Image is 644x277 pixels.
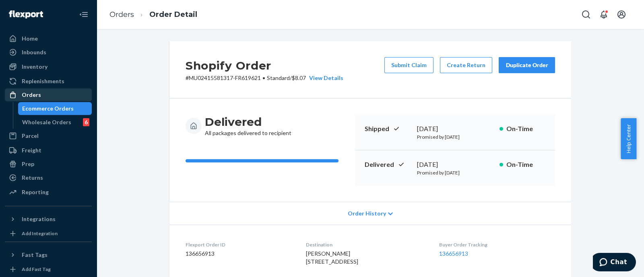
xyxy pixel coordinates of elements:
button: Open Search Box [578,6,594,23]
div: Add Integration [22,230,58,237]
a: Order Detail [149,10,197,19]
a: Prep [5,158,92,170]
div: Prep [22,160,34,168]
button: View Details [306,74,343,82]
div: Reporting [22,188,49,196]
a: Wholesale Orders6 [18,116,92,129]
p: Promised by [DATE] [417,169,493,176]
div: Replenishments [22,77,64,85]
p: Promised by [DATE] [417,133,493,140]
button: Duplicate Order [499,57,555,73]
a: Replenishments [5,75,92,88]
div: Duplicate Order [506,61,548,69]
div: Integrations [22,215,56,223]
div: Orders [22,91,41,99]
button: Fast Tags [5,248,92,261]
div: Freight [22,146,41,154]
a: Ecommerce Orders [18,102,92,115]
button: Create Return [440,57,492,73]
div: Ecommerce Orders [22,105,74,113]
button: Close Navigation [76,6,92,23]
div: [DATE] [417,160,493,169]
a: Add Fast Tag [5,265,92,274]
div: Inventory [22,63,47,71]
dd: 136656913 [186,250,293,258]
h3: Delivered [205,115,291,129]
div: [DATE] [417,124,493,133]
a: Reporting [5,186,92,199]
button: Open notifications [596,6,612,23]
span: Order History [348,209,386,217]
a: Returns [5,171,92,184]
a: Orders [109,10,134,19]
a: Home [5,32,92,45]
p: On-Time [506,124,545,133]
dt: Destination [306,241,426,248]
div: Inbounds [22,48,46,56]
div: All packages delivered to recipient [205,115,291,137]
img: Flexport logo [9,10,43,18]
button: Help Center [621,118,636,159]
div: Fast Tags [22,251,47,259]
div: Add Fast Tag [22,266,51,273]
ol: breadcrumbs [103,3,204,27]
a: Add Integration [5,229,92,238]
span: Standard [267,74,290,81]
a: Freight [5,144,92,157]
div: Returns [22,174,43,182]
a: Inbounds [5,46,92,59]
p: On-Time [506,160,545,169]
button: Open account menu [613,6,630,23]
a: Parcel [5,129,92,142]
span: [PERSON_NAME] [STREET_ADDRESS] [306,250,358,265]
iframe: Opens a widget where you can chat to one of our agents [593,253,636,273]
button: Integrations [5,213,92,226]
div: 6 [83,118,89,126]
div: Parcel [22,132,39,140]
dt: Buyer Order Tracking [439,241,555,248]
div: Home [22,35,38,43]
p: Shipped [365,124,411,133]
dt: Flexport Order ID [186,241,293,248]
span: • [262,74,265,81]
a: Inventory [5,60,92,73]
a: 136656913 [439,250,468,257]
a: Orders [5,88,92,101]
div: Wholesale Orders [22,118,71,126]
p: Delivered [365,160,411,169]
button: Submit Claim [384,57,433,73]
h2: Shopify Order [186,57,343,74]
p: # MU02415581317-FR619621 / $8.07 [186,74,343,82]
